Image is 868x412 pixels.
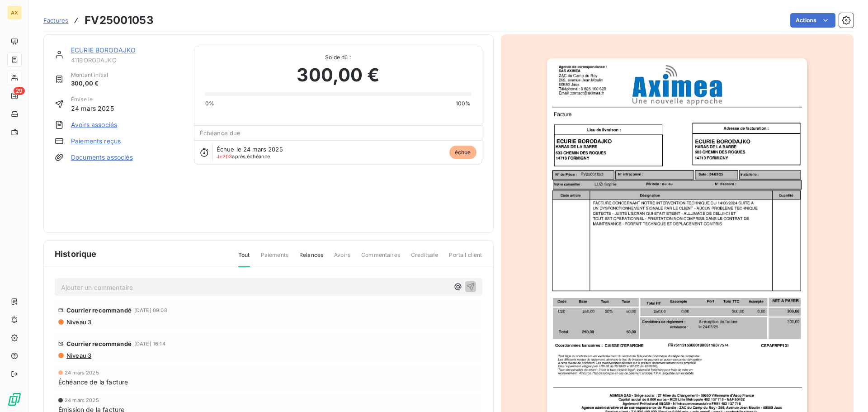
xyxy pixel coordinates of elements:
[217,153,232,160] span: J+203
[205,99,214,108] span: 0%
[134,341,165,346] span: [DATE] 16:14
[65,398,99,403] span: 24 mars 2025
[43,17,68,24] span: Factures
[66,340,132,347] span: Courrier recommandé
[200,129,241,137] span: Échéance due
[297,62,379,89] span: 300,00 €
[71,71,108,79] span: Montant initial
[456,99,471,108] span: 100%
[790,13,835,28] button: Actions
[71,120,117,129] a: Avoirs associés
[66,307,132,314] span: Courrier recommandé
[217,154,270,159] span: après échéance
[261,251,288,266] span: Paiements
[449,146,476,159] span: échue
[299,251,323,266] span: Relances
[55,248,97,260] span: Historique
[65,370,99,375] span: 24 mars 2025
[238,251,250,267] span: Tout
[43,16,68,25] a: Factures
[334,251,350,266] span: Avoirs
[71,95,114,104] span: Émise le
[837,381,859,403] iframe: Intercom live chat
[14,87,25,95] span: 29
[85,12,154,28] h3: FV25001053
[71,46,136,54] a: ECURIE BORODAJKO
[217,146,283,153] span: Échue le 24 mars 2025
[134,308,167,313] span: [DATE] 09:08
[66,352,91,359] span: Niveau 3
[58,377,128,387] span: Échéance de la facture
[66,318,91,326] span: Niveau 3
[7,392,22,407] img: Logo LeanPay
[205,53,471,62] span: Solde dû :
[71,79,108,88] span: 300,00 €
[361,251,400,266] span: Commentaires
[449,251,482,266] span: Portail client
[411,251,439,266] span: Creditsafe
[71,153,133,162] a: Documents associés
[71,104,114,113] span: 24 mars 2025
[71,137,121,146] a: Paiements reçus
[71,57,183,64] span: 411BORODAJKO
[7,5,22,20] div: AX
